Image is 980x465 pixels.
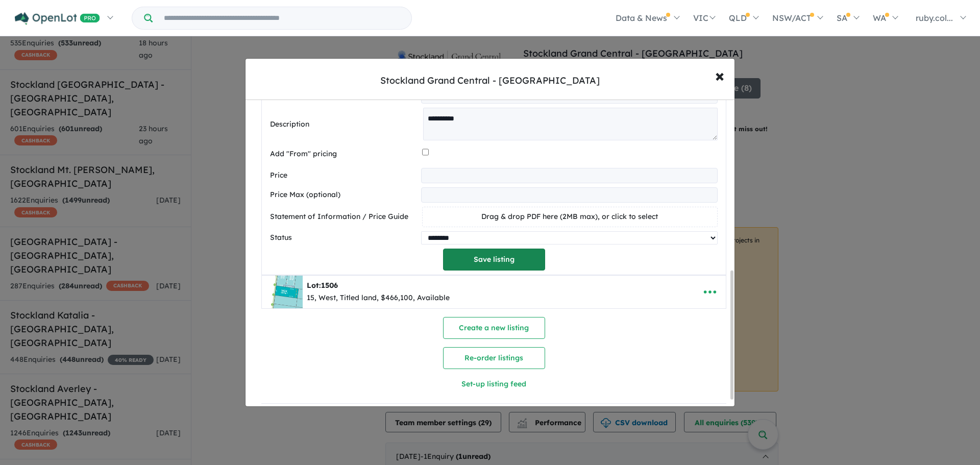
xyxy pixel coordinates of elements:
input: Try estate name, suburb, builder or developer [155,7,409,29]
button: Re-order listings [443,347,545,369]
b: Lot: [307,281,338,290]
span: 1506 [321,281,338,290]
div: Stockland Grand Central - [GEOGRAPHIC_DATA] [380,74,600,87]
button: Save listing [443,249,545,271]
label: Description [270,118,419,131]
div: 15, West, Titled land, $466,100, Available [307,292,450,304]
img: Openlot PRO Logo White [15,12,100,25]
button: Set-up listing feed [378,373,610,395]
label: Status [270,232,417,244]
span: Drag & drop PDF here (2MB max), or click to select [481,212,658,221]
span: ruby.col... [916,13,953,23]
label: Price [270,169,417,182]
label: Add "From" pricing [270,148,418,160]
label: Price Max (optional) [270,189,417,201]
button: Create a new listing [443,317,545,339]
img: Stockland%20Grand%20Central%20-%20Tarneit%20-%20Lot%201506___1709163079.jpg [270,276,303,308]
span: × [715,64,724,86]
label: Statement of Information / Price Guide [270,211,418,223]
